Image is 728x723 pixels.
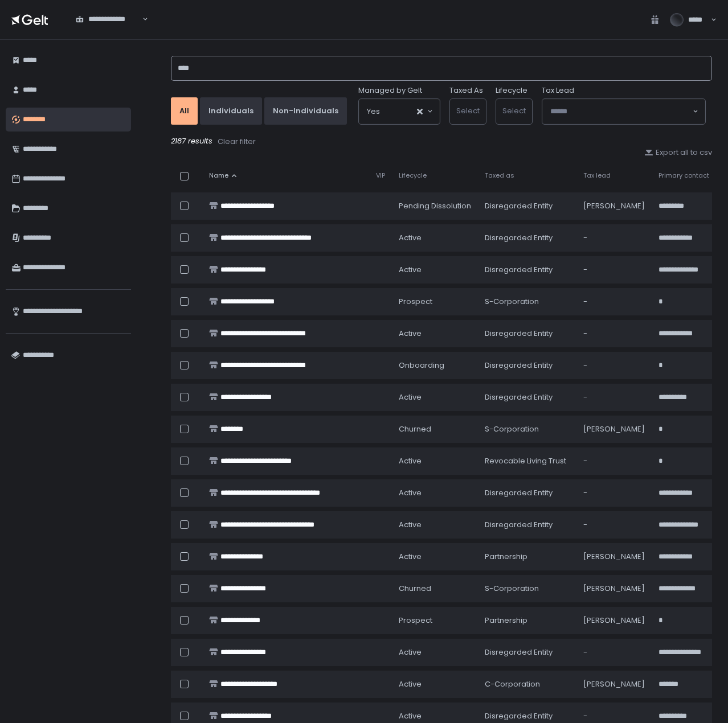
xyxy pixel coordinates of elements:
span: Taxed as [485,171,514,180]
div: Search for option [359,99,440,124]
div: [PERSON_NAME] [583,201,645,211]
label: Taxed As [449,85,483,96]
div: Disregarded Entity [485,328,570,339]
div: 2187 results [171,136,712,147]
div: - [583,360,645,371]
div: Disregarded Entity [485,265,570,275]
span: active [399,328,422,339]
div: - [583,520,645,530]
div: Disregarded Entity [485,360,570,371]
span: active [399,233,422,243]
span: churned [399,424,431,434]
button: Clear Selected [417,109,423,114]
input: Search for option [380,106,416,117]
span: churned [399,584,431,594]
div: Disregarded Entity [485,488,570,498]
div: Disregarded Entity [485,711,570,721]
div: - [583,392,645,402]
div: Search for option [542,99,705,124]
div: - [583,233,645,243]
span: Primary contact [659,171,709,180]
span: Managed by Gelt [358,85,422,96]
div: - [583,711,645,721]
div: - [583,297,645,307]
div: [PERSON_NAME] [583,679,645,689]
div: C-Corporation [485,679,570,689]
button: Non-Individuals [264,97,347,125]
div: Disregarded Entity [485,392,570,402]
div: - [583,488,645,498]
span: onboarding [399,360,444,371]
span: active [399,679,422,689]
div: Non-Individuals [273,106,338,116]
input: Search for option [76,24,141,36]
div: Disregarded Entity [485,647,570,658]
button: All [171,97,198,125]
button: Export all to csv [644,147,712,158]
div: - [583,265,645,275]
div: S-Corporation [485,424,570,434]
span: active [399,520,422,530]
span: active [399,456,422,466]
span: Select [502,105,526,116]
span: active [399,488,422,498]
div: - [583,647,645,658]
div: - [583,328,645,339]
span: Select [456,105,480,116]
span: active [399,392,422,402]
div: S-Corporation [485,584,570,594]
span: prospect [399,297,432,307]
button: Individuals [200,97,262,125]
input: Search for option [550,106,692,117]
div: S-Corporation [485,297,570,307]
label: Lifecycle [496,85,527,96]
div: All [179,106,189,116]
span: Tax Lead [542,85,574,96]
span: active [399,552,422,562]
div: Individuals [208,106,253,116]
div: [PERSON_NAME] [583,615,645,626]
div: [PERSON_NAME] [583,552,645,562]
div: Partnership [485,615,570,626]
div: Clear filter [218,137,256,147]
div: Disregarded Entity [485,201,570,211]
span: Lifecycle [399,171,427,180]
div: - [583,456,645,466]
button: Clear filter [217,136,256,147]
span: pending Dissolution [399,201,471,211]
span: prospect [399,615,432,626]
div: Disregarded Entity [485,233,570,243]
div: [PERSON_NAME] [583,584,645,594]
div: Revocable Living Trust [485,456,570,466]
div: Search for option [68,8,148,31]
span: active [399,647,422,658]
span: Yes [367,106,380,117]
span: active [399,711,422,721]
div: Disregarded Entity [485,520,570,530]
span: Name [209,171,228,180]
div: Partnership [485,552,570,562]
span: active [399,265,422,275]
span: VIP [376,171,385,180]
div: [PERSON_NAME] [583,424,645,434]
span: Tax lead [583,171,611,180]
